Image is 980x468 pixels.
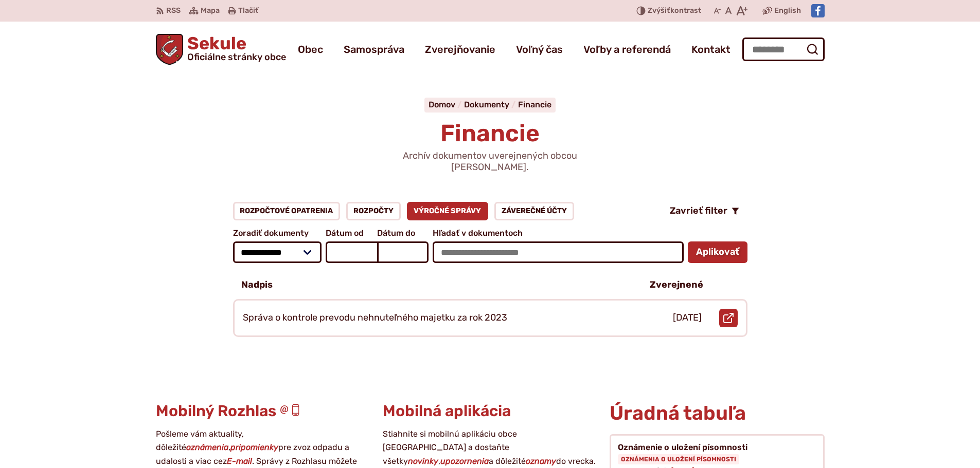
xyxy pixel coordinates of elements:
span: Domov [429,100,455,109]
strong: oznámenia [186,442,228,452]
p: Stiahnite si mobilnú aplikáciu obce [GEOGRAPHIC_DATA] a dostaňte všetky , a dôležité do vrecka. [383,427,597,468]
span: Mapa [201,5,220,17]
a: Obec [298,35,323,64]
span: RSS [166,5,181,17]
p: Zverejnené [650,279,703,291]
span: Zvýšiť [648,6,670,15]
h3: Mobilný Rozhlas [156,403,370,420]
p: Správa o kontrole prevodu nehnuteľného majetku za rok 2023 [243,312,507,324]
span: Tlačiť [238,7,258,15]
input: Dátum do [377,241,429,263]
a: Výročné správy [407,202,489,220]
p: [DATE] [673,312,702,324]
span: Financie [440,119,540,147]
strong: pripomienky [230,442,278,452]
p: Archív dokumentov uverejnených obcou [PERSON_NAME]. [367,151,614,173]
p: Nadpis [241,279,273,291]
a: Logo Sekule, prejsť na domovskú stránku. [156,34,287,65]
span: Zavrieť filter [670,205,727,217]
a: Rozpočty [346,202,401,220]
a: English [772,5,803,17]
span: Dokumenty [464,100,509,109]
span: kontrast [648,7,701,15]
a: Rozpočtové opatrenia [233,202,341,220]
h2: Úradná tabuľa [610,403,824,424]
strong: E-mail [227,456,252,466]
a: Voľby a referendá [583,35,671,64]
a: Financie [518,100,551,109]
strong: novinky [408,456,438,466]
a: Domov [429,100,464,109]
select: Zoradiť dokumenty [233,241,322,263]
input: Dátum od [326,241,377,263]
img: Prejsť na Facebook stránku [811,4,825,17]
a: Voľný čas [516,35,563,64]
input: Hľadať v dokumentoch [433,241,683,263]
span: Oficiálne stránky obce [187,52,286,62]
span: English [774,5,801,17]
span: Zoradiť dokumenty [233,229,322,238]
span: Dátum do [377,229,429,238]
a: Samospráva [344,35,404,64]
button: Aplikovať [688,241,747,263]
a: Záverečné účty [494,202,574,220]
a: Dokumenty [464,100,518,109]
strong: oznamy [526,456,556,466]
img: Prejsť na domovskú stránku [156,34,184,65]
span: Hľadať v dokumentoch [433,229,683,238]
strong: upozornenia [440,456,489,466]
h3: Mobilná aplikácia [383,403,597,420]
a: Zverejňovanie [425,35,495,64]
a: Kontakt [691,35,730,64]
span: Dátum od [326,229,377,238]
span: Sekule [183,35,286,62]
button: Zavrieť filter [662,202,747,220]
